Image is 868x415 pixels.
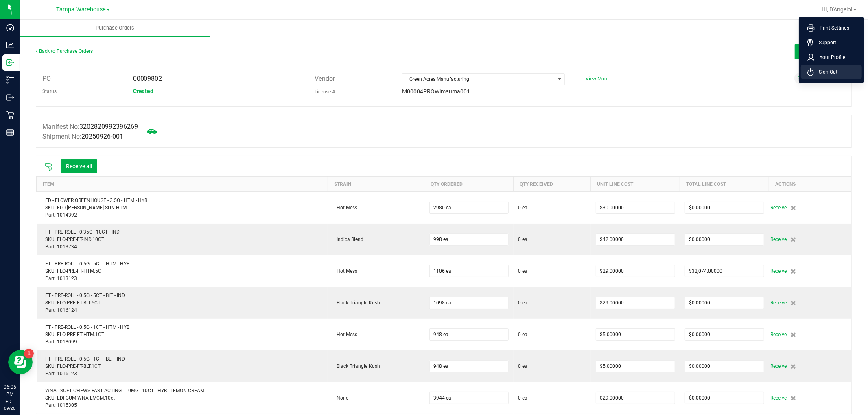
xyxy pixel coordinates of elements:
[81,133,123,140] span: 20250926-001
[424,176,514,191] th: Qty Ordered
[770,298,787,308] span: Receive
[770,393,787,403] span: Receive
[42,228,323,250] div: FT - PRE-ROLL - 0.35G - 10CT - IND SKU: FLO-PRE-FT-IND.10CT Part: 1013734
[42,132,123,141] label: Shipment No:
[586,76,608,82] a: View More
[42,355,323,377] div: FT - PRE-ROLL - 0.5G - 1CT - BLT - IND SKU: FLO-PRE-FT-BLT.1CT Part: 1016123
[42,387,323,409] div: WNA - SOFT CHEWS FAST ACTING - 10MG - 10CT - HYB - LEMON CREAM SKU: EDI-GUM-WNA-LMCM.10ct Part: 1...
[685,297,764,309] input: $0.00000
[591,176,680,191] th: Unit Line Cost
[42,324,323,345] div: FT - PRE-ROLL - 0.5G - 1CT - HTM - HYB SKU: FLO-PRE-FT-HTM.1CT Part: 1018099
[685,265,764,277] input: $0.00000
[430,297,508,309] input: 0 ea
[332,300,380,306] span: Black Triangle Kush
[518,331,528,338] span: 0 ea
[332,268,357,274] span: Hot Mess
[6,59,14,67] inline-svg: Inbound
[133,88,154,94] span: Created
[814,39,836,47] span: Support
[430,265,508,277] input: 0 ea
[430,202,508,213] input: 0 ea
[815,53,845,61] span: Your Profile
[518,267,528,275] span: 0 ea
[6,76,14,84] inline-svg: Inventory
[6,111,14,119] inline-svg: Retail
[332,237,363,242] span: Indica Blend
[42,85,57,98] label: Status
[42,260,323,282] div: FT - PRE-ROLL - 0.5G - 5CT - HTM - HYB SKU: FLO-PRE-FT-HTM.5CT Part: 1013123
[596,265,675,277] input: $0.00000
[680,176,769,191] th: Total Line Cost
[315,73,335,85] label: Vendor
[596,202,675,213] input: $0.00000
[42,122,138,132] label: Manifest No:
[814,68,837,76] span: Sign Out
[596,392,675,404] input: $0.00000
[430,329,508,340] input: 0 ea
[328,176,424,191] th: Strain
[430,361,508,372] input: 0 ea
[596,329,675,340] input: $0.00000
[332,363,380,369] span: Black Triangle Kush
[42,197,323,219] div: FD - FLOWER GREENHOUSE - 3.5G - HTM - HYB SKU: FLO-[PERSON_NAME]-SUN-HTM Part: 1014392
[770,203,787,213] span: Receive
[596,297,675,309] input: $0.00000
[6,24,14,32] inline-svg: Dashboard
[20,20,210,37] a: Purchase Orders
[79,123,138,130] span: 3202820992396269
[518,363,528,370] span: 0 ea
[4,405,16,411] p: 09/26
[518,299,528,306] span: 0 ea
[596,234,675,245] input: $0.00000
[685,234,764,245] input: $0.00000
[685,202,764,213] input: $0.00000
[332,332,357,337] span: Hot Mess
[685,392,764,404] input: $0.00000
[4,383,16,405] p: 06:05 PM EDT
[518,236,528,243] span: 0 ea
[770,330,787,339] span: Receive
[807,39,859,47] a: Support
[430,234,508,245] input: 0 ea
[795,44,852,59] button: Done Editing
[815,24,849,32] span: Print Settings
[402,88,470,95] span: M00004PROWimauma001
[514,176,591,191] th: Qty Received
[770,235,787,244] span: Receive
[518,204,528,211] span: 0 ea
[685,329,764,340] input: $0.00000
[769,176,851,191] th: Actions
[822,6,853,13] span: Hi, D'Angelo!
[144,123,160,139] span: Mark as not Arrived
[596,361,675,372] input: $0.00000
[770,361,787,371] span: Receive
[8,350,33,374] iframe: Resource center
[133,75,162,83] span: 00009802
[332,205,357,211] span: Hot Mess
[24,349,34,359] iframe: Resource center unread badge
[518,394,528,402] span: 0 ea
[685,361,764,372] input: $0.00000
[315,86,335,98] label: License #
[794,73,805,84] span: Attach a document
[402,74,554,85] span: Green Acres Manufacturing
[42,292,323,314] div: FT - PRE-ROLL - 0.5G - 5CT - BLT - IND SKU: FLO-PRE-FT-BLT.5CT Part: 1016124
[6,93,14,102] inline-svg: Outbound
[332,395,348,401] span: None
[61,159,97,173] button: Receive all
[6,41,14,49] inline-svg: Analytics
[6,128,14,137] inline-svg: Reports
[430,392,508,404] input: 0 ea
[44,163,52,171] span: Scan packages to receive
[801,65,862,79] li: Sign Out
[36,48,93,54] a: Back to Purchase Orders
[42,73,51,85] label: PO
[56,6,106,13] span: Tampa Warehouse
[85,24,145,32] span: Purchase Orders
[770,266,787,276] span: Receive
[37,176,328,191] th: Item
